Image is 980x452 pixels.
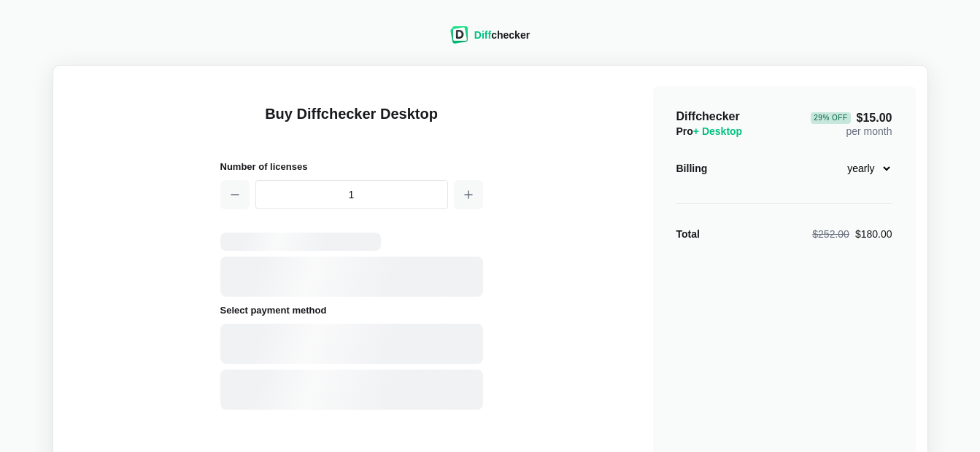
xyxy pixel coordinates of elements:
[220,303,483,318] h2: Select payment method
[220,159,483,174] h2: Number of licenses
[450,26,468,44] img: Diffchecker logo
[812,228,849,240] span: $252.00
[450,34,530,46] a: Diffchecker logoDiffchecker
[220,104,483,141] h1: Buy Diffchecker Desktop
[676,125,743,137] span: Pro
[811,109,892,139] div: per month
[676,161,708,176] div: Billing
[812,227,892,241] div: $180.00
[676,228,700,240] strong: Total
[474,28,530,42] div: checker
[811,112,850,124] div: 29 % Off
[676,110,740,122] span: Diffchecker
[255,180,448,209] input: 1
[811,112,892,124] span: $15.00
[693,125,742,137] span: + Desktop
[474,29,491,41] span: Diff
